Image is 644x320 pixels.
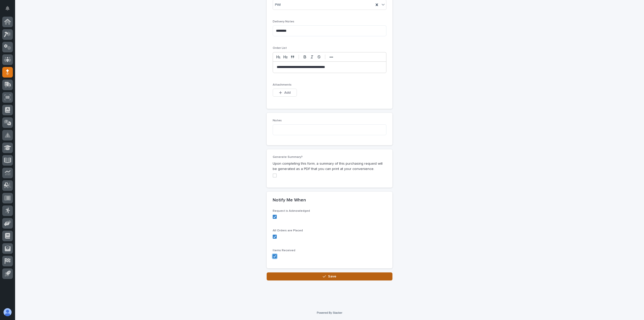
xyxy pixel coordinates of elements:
[273,89,297,97] button: Add
[273,249,295,252] span: Items Received
[317,311,342,314] a: Powered By Stacker
[275,2,281,8] span: PWI
[284,90,291,95] span: Add
[2,3,13,14] button: Notifications
[273,156,303,159] span: Generate Summary?
[273,209,310,212] span: Request is Acknowledged
[273,198,306,203] h2: Notify Me When
[273,229,303,232] span: All Orders are Placed
[273,47,287,50] span: Order List
[273,119,282,122] span: Notes
[273,161,386,172] p: Upon completing this form, a summary of this purchasing request will be generated as a PDF that y...
[6,6,13,14] div: Notifications
[328,274,336,279] span: Save
[273,20,294,23] span: Delivery Notes
[2,307,13,317] button: users-avatar
[330,55,333,59] strong: •••
[273,83,292,86] span: Attachments
[267,272,392,280] button: Save
[328,54,335,60] button: •••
